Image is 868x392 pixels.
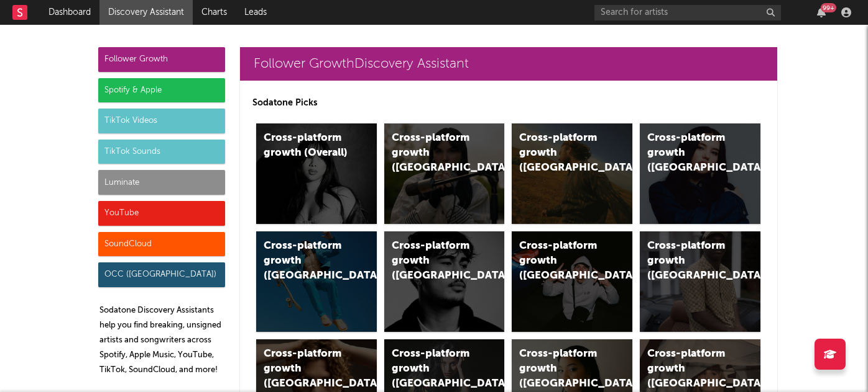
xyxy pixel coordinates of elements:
div: Follower Growth [98,47,225,72]
div: TikTok Sounds [98,140,225,164]
a: Cross-platform growth ([GEOGRAPHIC_DATA]) [512,123,632,224]
div: Cross-platform growth ([GEOGRAPHIC_DATA]) [264,347,348,391]
div: Cross-platform growth ([GEOGRAPHIC_DATA]) [519,347,604,391]
div: Cross-platform growth ([GEOGRAPHIC_DATA]) [392,239,476,283]
a: Cross-platform growth ([GEOGRAPHIC_DATA]/GSA) [512,231,632,332]
div: 99 + [821,3,836,12]
div: Spotify & Apple [98,78,225,103]
a: Cross-platform growth ([GEOGRAPHIC_DATA]) [384,123,505,224]
p: Sodatone Discovery Assistants help you find breaking, unsigned artists and songwriters across Spo... [99,303,225,378]
div: YouTube [98,201,225,226]
div: Cross-platform growth ([GEOGRAPHIC_DATA]) [647,347,732,391]
div: Cross-platform growth ([GEOGRAPHIC_DATA]) [392,347,476,391]
p: Sodatone Picks [252,96,765,110]
div: Cross-platform growth (Overall) [264,131,348,161]
a: Cross-platform growth ([GEOGRAPHIC_DATA]) [256,231,377,332]
div: Luminate [98,170,225,195]
div: Cross-platform growth ([GEOGRAPHIC_DATA]) [392,131,476,176]
a: Cross-platform growth ([GEOGRAPHIC_DATA]) [640,231,760,332]
div: Cross-platform growth ([GEOGRAPHIC_DATA]) [519,131,604,176]
a: Cross-platform growth ([GEOGRAPHIC_DATA]) [640,123,760,224]
div: TikTok Videos [98,109,225,133]
div: OCC ([GEOGRAPHIC_DATA]) [98,262,225,287]
a: Cross-platform growth ([GEOGRAPHIC_DATA]) [384,231,505,332]
a: Cross-platform growth (Overall) [256,123,377,224]
button: 99+ [817,7,826,17]
a: Follower GrowthDiscovery Assistant [240,47,777,81]
div: Cross-platform growth ([GEOGRAPHIC_DATA]) [647,131,732,176]
div: Cross-platform growth ([GEOGRAPHIC_DATA]/GSA) [519,239,604,283]
input: Search for artists [594,5,781,20]
div: SoundCloud [98,232,225,257]
div: Cross-platform growth ([GEOGRAPHIC_DATA]) [264,239,348,283]
div: Cross-platform growth ([GEOGRAPHIC_DATA]) [647,239,732,283]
